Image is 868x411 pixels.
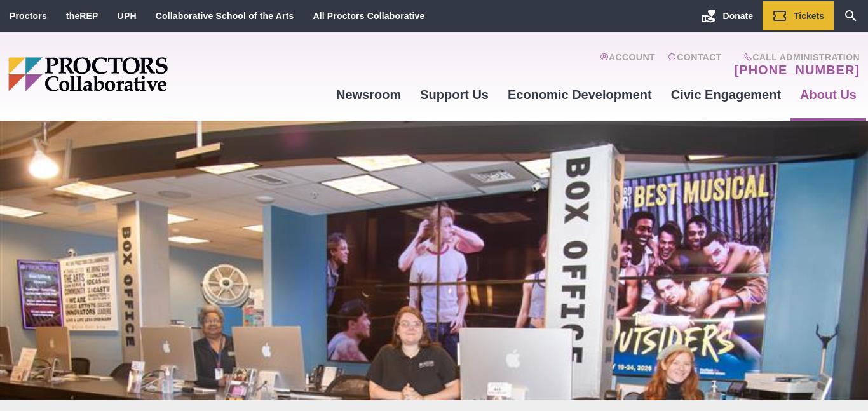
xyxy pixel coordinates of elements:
img: Proctors logo [8,57,266,91]
a: Tickets [763,1,834,30]
a: UPH [118,11,137,21]
a: Donate [692,1,763,30]
span: Call Administration [731,52,860,62]
span: Tickets [794,11,824,21]
a: Economic Development [498,77,661,112]
span: Donate [723,11,753,21]
a: All Proctors Collaborative [313,11,424,21]
a: Account [600,52,655,77]
a: About Us [790,77,866,112]
a: theREP [66,11,98,21]
a: Civic Engagement [661,77,790,112]
a: Newsroom [327,77,410,112]
a: Collaborative School of the Arts [156,11,294,21]
a: [PHONE_NUMBER] [735,62,860,77]
a: Contact [668,52,722,77]
a: Proctors [10,11,47,21]
a: Support Us [410,77,498,112]
a: Search [834,1,868,30]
